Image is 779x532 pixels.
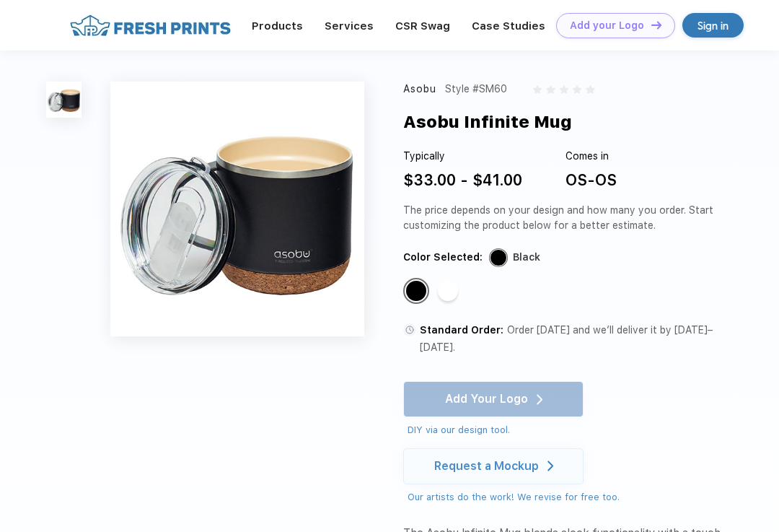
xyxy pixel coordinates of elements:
div: Black [406,281,426,301]
img: func=resize&h=640 [110,82,365,336]
a: Sign in [682,13,744,38]
div: Asobu Infinite Mug [403,110,572,135]
span: Standard Order: [420,324,503,336]
div: DIY via our design tool. [408,423,584,437]
div: OS-OS [565,169,617,192]
div: Asobu [403,82,436,97]
div: Our artists do the work! We revise for free too. [408,490,620,505]
div: Color Selected: [403,250,483,265]
div: Style #SM60 [445,82,507,97]
div: Comes in [565,149,617,164]
div: Sign in [697,17,729,34]
span: Order [DATE] and we’ll deliver it by [DATE]–[DATE]. [420,324,713,353]
img: gray_star.svg [533,85,542,94]
img: fo%20logo%202.webp [66,13,235,38]
img: white arrow [547,461,554,471]
img: DT [651,21,661,29]
img: gray_star.svg [586,85,594,94]
img: standard order [403,323,416,336]
img: func=resize&h=100 [46,82,82,118]
img: gray_star.svg [560,85,568,94]
div: The price depends on your design and how many you order. Start customizing the product below for ... [403,203,723,233]
img: gray_star.svg [546,85,555,94]
div: White [438,281,458,301]
div: $33.00 - $41.00 [403,169,522,192]
div: Request a Mockup [434,459,539,474]
a: Products [252,19,303,32]
div: Typically [403,149,522,164]
div: Add your Logo [570,19,644,32]
img: gray_star.svg [573,85,581,94]
div: Black [513,250,540,265]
